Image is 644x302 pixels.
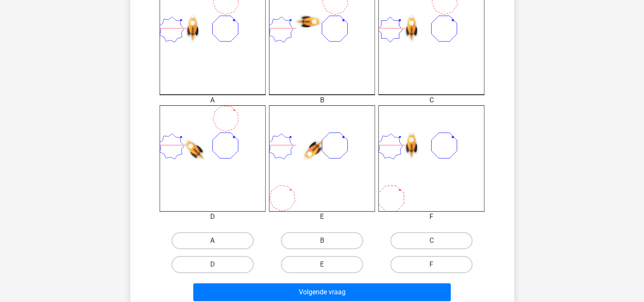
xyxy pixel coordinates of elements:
[390,256,472,273] label: F
[263,212,381,222] div: E
[193,283,451,301] button: Volgende vraag
[281,232,363,249] label: B
[390,232,472,249] label: C
[372,212,491,222] div: F
[281,256,363,273] label: E
[172,232,254,249] label: A
[263,95,381,105] div: B
[153,95,272,105] div: A
[153,212,272,222] div: D
[372,95,491,105] div: C
[172,256,254,273] label: D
